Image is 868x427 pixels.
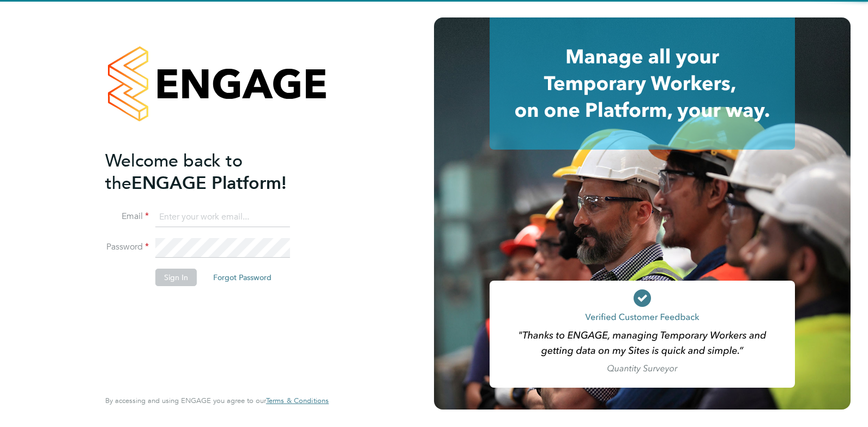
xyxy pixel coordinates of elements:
span: By accessing and using ENGAGE you agree to our [105,396,329,405]
button: Sign In [155,269,197,286]
h2: ENGAGE Platform! [105,150,318,194]
input: Enter your work email... [155,207,290,227]
a: Terms & Conditions [266,396,329,405]
button: Forgot Password [204,269,280,286]
label: Email [105,211,149,222]
label: Password [105,241,149,253]
span: Welcome back to the [105,150,243,194]
span: Terms & Conditions [266,396,329,405]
